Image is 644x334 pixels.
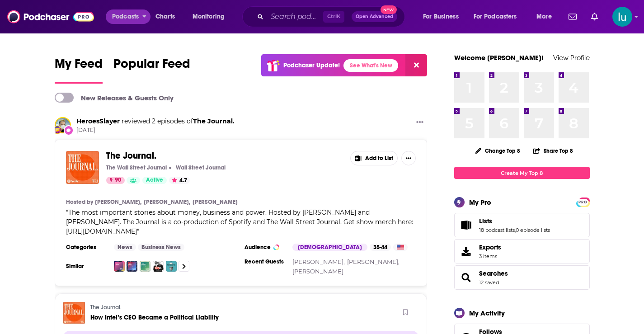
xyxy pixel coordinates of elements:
span: My Feed [55,56,103,77]
div: Search podcasts, credits, & more... [251,6,414,27]
a: PRO [578,198,588,205]
a: 12 saved [479,279,499,286]
span: Podcasts [112,10,139,23]
a: Popular Feed [113,56,190,84]
a: Lists [457,219,475,231]
button: Show profile menu [612,7,632,27]
button: Show More Button [413,117,427,128]
a: Show notifications dropdown [588,9,602,24]
span: For Podcasters [474,10,517,23]
h3: Similar [66,263,107,270]
a: Create My Top 8 [454,167,590,179]
a: 90 [106,177,125,184]
span: For Business [423,10,459,23]
img: User Badge Icon [53,125,62,134]
p: Podchaser Update! [283,61,340,69]
a: [PERSON_NAME], [144,198,190,206]
h3: Recent Guests [244,258,285,265]
span: More [536,10,552,23]
a: Exports [454,239,590,263]
span: The most important stories about money, business and power. Hosted by [PERSON_NAME] and [PERSON_N... [66,208,413,235]
span: Searches [454,265,590,290]
button: Change Top 8 [470,145,526,156]
a: 0 episode lists [516,227,550,233]
a: My Feed [55,56,103,84]
span: reviewed 2 episodes [122,117,185,125]
a: [PERSON_NAME], [292,258,345,265]
h3: Categories [66,244,107,251]
a: Show notifications dropdown [565,9,580,24]
p: The Wall Street Journal [106,164,167,171]
a: [PERSON_NAME] [193,198,238,206]
a: The Journal. [106,151,156,161]
img: WSJ Tech News Briefing [127,261,137,272]
button: Show More Button [401,151,416,165]
span: Popular Feed [113,56,190,77]
span: Ctrl K [323,11,344,23]
h3: of [76,117,235,126]
div: [DEMOGRAPHIC_DATA] [292,244,367,251]
button: open menu [106,9,150,24]
span: Lists [454,213,590,237]
button: open menu [530,9,563,24]
p: Wall Street Journal [176,164,226,171]
a: 18 podcast lists [479,227,515,233]
h3: Audience [244,244,285,251]
a: [PERSON_NAME], [95,198,141,206]
div: My Activity [469,309,505,317]
span: 3 items [479,253,501,259]
span: Active [146,176,163,185]
a: News [114,244,136,251]
a: Searches [457,271,475,284]
a: Welcome [PERSON_NAME]! [454,53,544,62]
a: Lists [479,217,550,225]
span: Exports [457,245,475,258]
img: The Prof G Pod with Scott Galloway [166,261,177,272]
a: The Journal. [193,117,235,125]
a: New Releases & Guests Only [55,93,174,103]
a: The Journal. [66,151,99,184]
span: PRO [578,199,588,206]
button: open menu [186,9,236,24]
input: Search podcasts, credits, & more... [267,9,323,24]
span: " " [66,208,413,235]
span: New [381,5,397,14]
img: How Intel’s CEO Became a Political Liability [63,302,85,324]
button: open menu [417,9,470,24]
img: WSJ What’s News [114,261,125,272]
button: Open AdvancedNew [352,11,397,22]
img: Podchaser - Follow, Share and Rate Podcasts [7,8,94,25]
h4: Hosted by [66,198,93,206]
span: , [515,227,516,233]
a: HeroesSlayer [76,117,120,125]
a: The Journal. [90,304,122,311]
a: [PERSON_NAME], [347,258,400,265]
button: 4.7 [169,177,190,184]
span: Exports [479,243,501,251]
a: How Intel’s CEO Became a Political Liability [90,314,219,321]
button: Add to List [350,151,398,165]
a: View Profile [553,53,590,62]
a: Wall Street JournalWall Street Journal [174,164,226,171]
img: WSJ Your Money Briefing [140,261,150,272]
a: See What's New [343,59,398,72]
a: [PERSON_NAME] [292,268,343,275]
span: Charts [155,10,175,23]
button: Share Top 8 [533,142,573,160]
a: HeroesSlayer [56,118,70,132]
span: Monitoring [193,10,225,23]
div: New Review [64,125,74,135]
span: Logged in as lusodano [612,7,632,27]
span: Lists [479,217,492,225]
span: [DATE] [76,127,235,134]
span: 90 [115,176,121,185]
button: open menu [468,9,530,24]
a: Searches [479,269,508,278]
a: Pivot [153,261,164,272]
a: Active [142,177,167,184]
